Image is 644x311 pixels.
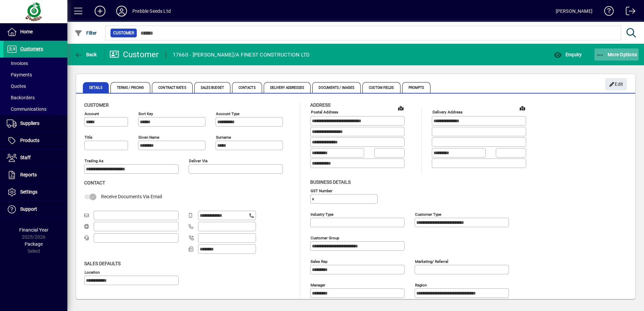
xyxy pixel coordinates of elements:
mat-label: Industry type [311,212,333,216]
div: Customer [109,49,159,60]
button: Add [89,5,111,17]
a: View on map [395,103,406,113]
span: Reports [20,172,37,177]
button: Back [73,48,99,61]
span: Payments [7,72,32,77]
span: More Options [596,52,637,57]
mat-label: Deliver via [189,159,207,163]
a: Reports [3,167,67,183]
mat-label: Manager [311,282,325,287]
span: Custom Fields [362,82,400,93]
div: 17660 - [PERSON_NAME]/A FINEST CONSTRUCTION LTD [173,49,310,60]
mat-label: Customer group [311,235,339,240]
mat-label: Customer type [415,212,441,216]
a: Payments [3,69,67,80]
span: Customer [113,30,134,36]
a: Communications [3,103,67,115]
a: Home [3,24,67,40]
mat-label: Trading as [85,159,103,163]
span: Suppliers [20,120,39,126]
span: Staff [20,155,31,160]
mat-label: Marketing/ Referral [415,259,448,264]
button: Enquiry [552,48,583,61]
span: Filter [74,30,97,36]
mat-label: Account [85,111,99,116]
span: Back [74,52,97,57]
a: Support [3,201,67,218]
span: Edit [609,79,623,90]
a: Backorders [3,92,67,103]
span: Receive Documents Via Email [101,194,162,199]
span: Settings [20,189,37,195]
mat-label: Surname [216,135,231,140]
span: Contacts [232,82,262,93]
span: Delivery Addresses [264,82,311,93]
button: Filter [73,27,99,39]
span: Customer [84,102,109,108]
span: Enquiry [554,52,582,57]
a: Settings [3,184,67,201]
mat-label: Region [415,282,427,287]
a: Staff [3,149,67,166]
span: Terms / Pricing [110,82,151,93]
mat-label: Given name [138,135,159,140]
span: Prompts [402,82,431,93]
mat-label: Account Type [216,111,239,116]
span: Business details [310,179,351,185]
span: Customers [20,46,43,51]
a: Invoices [3,58,67,69]
span: Financial Year [19,227,49,233]
button: Profile [111,5,132,17]
span: Products [20,138,39,143]
span: Invoices [7,61,28,66]
span: Home [20,29,33,34]
app-page-header-button: Back [67,48,104,61]
span: Support [20,206,37,212]
span: Package [25,241,43,247]
a: Products [3,132,67,149]
mat-label: GST Number [311,188,332,193]
mat-label: Sort key [138,111,153,116]
a: Quotes [3,80,67,92]
a: Suppliers [3,115,67,132]
a: Knowledge Base [599,1,614,23]
span: Quotes [7,83,26,89]
span: Documents / Images [312,82,361,93]
span: Communications [7,106,46,112]
div: [PERSON_NAME] [556,6,592,16]
button: Edit [605,78,627,90]
span: Contact [84,180,105,185]
span: Contract Rates [152,82,192,93]
mat-label: Location [85,270,100,274]
span: Backorders [7,95,35,100]
a: Logout [621,1,636,23]
div: Prebble Seeds Ltd [132,6,171,16]
a: View on map [517,103,528,113]
span: Address [310,102,330,108]
span: Sales Budget [194,82,230,93]
mat-label: Sales rep [311,259,327,264]
mat-label: Title [85,135,92,140]
span: Sales defaults [84,261,121,266]
span: Details [83,82,109,93]
button: More Options [594,48,639,61]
